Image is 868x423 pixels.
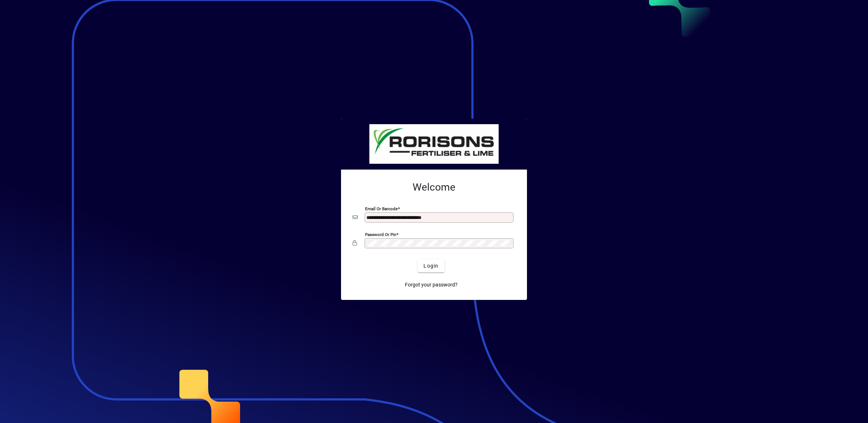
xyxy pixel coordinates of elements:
[423,262,438,270] span: Login
[402,278,461,291] a: Forgot your password?
[365,232,396,237] mat-label: Password or Pin
[365,206,398,211] mat-label: Email or Barcode
[405,281,458,289] span: Forgot your password?
[418,259,444,272] button: Login
[353,181,515,194] h2: Welcome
